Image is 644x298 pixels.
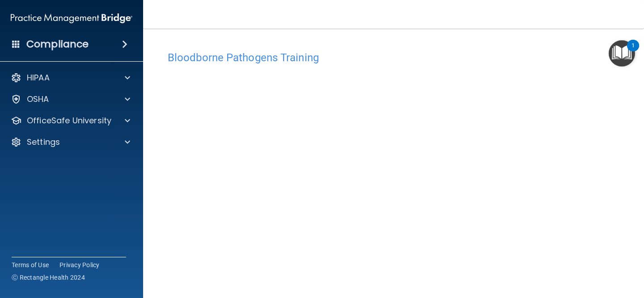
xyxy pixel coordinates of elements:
a: Settings [11,137,130,147]
a: OSHA [11,94,130,105]
a: Privacy Policy [59,260,100,269]
p: OSHA [27,94,49,105]
p: Settings [27,137,60,147]
div: 1 [631,46,635,57]
a: HIPAA [11,72,130,83]
p: OfficeSafe University [27,115,111,126]
span: Ⓒ Rectangle Health 2024 [12,273,85,282]
h4: Compliance [26,38,89,50]
img: PMB logo [11,9,132,27]
a: OfficeSafe University [11,115,130,126]
a: Terms of Use [12,260,49,269]
h4: Bloodborne Pathogens Training [168,52,619,63]
p: HIPAA [27,72,50,83]
button: Open Resource Center, 1 new notification [609,40,635,67]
